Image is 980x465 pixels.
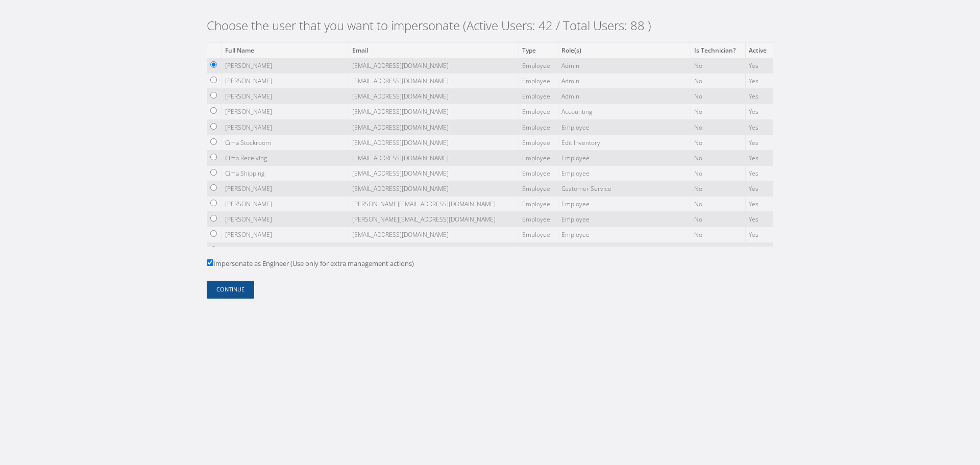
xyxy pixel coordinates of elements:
[691,181,745,197] td: No
[519,119,558,135] td: Employee
[349,212,519,227] td: [PERSON_NAME][EMAIL_ADDRESS][DOMAIN_NAME]
[222,104,349,119] td: [PERSON_NAME]
[558,119,691,135] td: Employee
[222,119,349,135] td: [PERSON_NAME]
[519,227,558,242] td: Employee
[691,119,745,135] td: No
[207,18,773,33] h2: Choose the user that you want to impersonate (Active Users: 42 / Total Users: 88 )
[349,58,519,73] td: [EMAIL_ADDRESS][DOMAIN_NAME]
[745,58,773,73] td: Yes
[691,227,745,242] td: No
[349,74,519,89] td: [EMAIL_ADDRESS][DOMAIN_NAME]
[558,227,691,242] td: Employee
[745,89,773,104] td: Yes
[222,89,349,104] td: [PERSON_NAME]
[519,150,558,165] td: Employee
[349,89,519,104] td: [EMAIL_ADDRESS][DOMAIN_NAME]
[745,197,773,212] td: Yes
[207,259,414,269] label: Impersonate as Engineer (Use only for extra management actions)
[691,212,745,227] td: No
[349,119,519,135] td: [EMAIL_ADDRESS][DOMAIN_NAME]
[519,181,558,197] td: Employee
[558,165,691,181] td: Employee
[691,197,745,212] td: No
[349,227,519,242] td: [EMAIL_ADDRESS][DOMAIN_NAME]
[558,150,691,165] td: Employee
[222,165,349,181] td: Cima Shipping
[519,104,558,119] td: Employee
[519,58,558,73] td: Employee
[558,104,691,119] td: Accounting
[349,181,519,197] td: [EMAIL_ADDRESS][DOMAIN_NAME]
[745,74,773,89] td: Yes
[222,42,349,58] th: Full Name
[691,150,745,165] td: No
[222,58,349,73] td: [PERSON_NAME]
[207,259,213,266] input: Impersonate as Engineer (Use only for extra management actions)
[558,242,691,258] td: Employee
[207,281,254,299] button: Continue
[558,42,691,58] th: Role(s)
[222,227,349,242] td: [PERSON_NAME]
[519,74,558,89] td: Employee
[349,165,519,181] td: [EMAIL_ADDRESS][DOMAIN_NAME]
[222,74,349,89] td: [PERSON_NAME]
[691,104,745,119] td: No
[745,42,773,58] th: Active
[222,150,349,165] td: Cima Receiving
[222,212,349,227] td: [PERSON_NAME]
[519,135,558,150] td: Employee
[558,74,691,89] td: Admin
[745,104,773,119] td: Yes
[745,119,773,135] td: Yes
[745,135,773,150] td: Yes
[349,104,519,119] td: [EMAIL_ADDRESS][DOMAIN_NAME]
[349,242,519,258] td: [EMAIL_ADDRESS][DOMAIN_NAME]
[691,242,745,258] td: No
[745,227,773,242] td: Yes
[222,242,349,258] td: Arianna De La Paz
[691,135,745,150] td: No
[745,242,773,258] td: Yes
[558,135,691,150] td: Edit Inventory
[745,165,773,181] td: Yes
[519,89,558,104] td: Employee
[349,42,519,58] th: Email
[349,150,519,165] td: [EMAIL_ADDRESS][DOMAIN_NAME]
[558,197,691,212] td: Employee
[745,150,773,165] td: Yes
[691,42,745,58] th: Is Technician?
[519,165,558,181] td: Employee
[349,135,519,150] td: [EMAIL_ADDRESS][DOMAIN_NAME]
[558,181,691,197] td: Customer Service
[519,197,558,212] td: Employee
[222,197,349,212] td: [PERSON_NAME]
[222,181,349,197] td: [PERSON_NAME]
[691,58,745,73] td: No
[558,212,691,227] td: Employee
[558,58,691,73] td: Admin
[745,181,773,197] td: Yes
[349,197,519,212] td: [PERSON_NAME][EMAIL_ADDRESS][DOMAIN_NAME]
[222,135,349,150] td: Cima Stockroom
[519,42,558,58] th: Type
[691,74,745,89] td: No
[745,212,773,227] td: Yes
[519,242,558,258] td: Employee
[691,89,745,104] td: No
[519,212,558,227] td: Employee
[691,165,745,181] td: No
[558,89,691,104] td: Admin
